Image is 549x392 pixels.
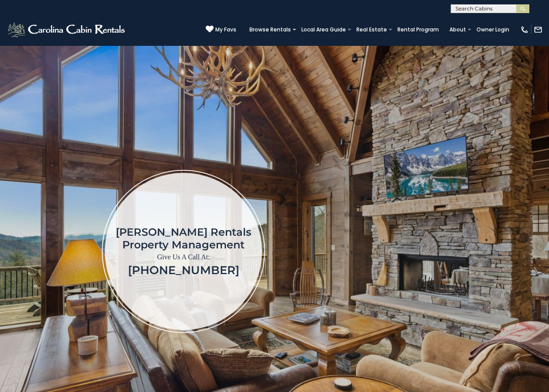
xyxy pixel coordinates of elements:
h1: [PERSON_NAME] Rentals Property Management [116,226,251,251]
a: [PHONE_NUMBER] [128,263,239,277]
a: About [445,24,470,36]
a: My Favs [206,25,236,34]
img: mail-regular-white.png [534,25,542,34]
img: phone-regular-white.png [520,25,529,34]
a: Rental Program [393,24,443,36]
a: Real Estate [352,24,391,36]
img: White-1-2.png [7,21,128,38]
a: Owner Login [472,24,514,36]
a: Local Area Guide [297,24,350,36]
p: Give Us A Call At: [116,251,251,263]
span: My Favs [215,26,236,34]
a: Browse Rentals [245,24,295,36]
